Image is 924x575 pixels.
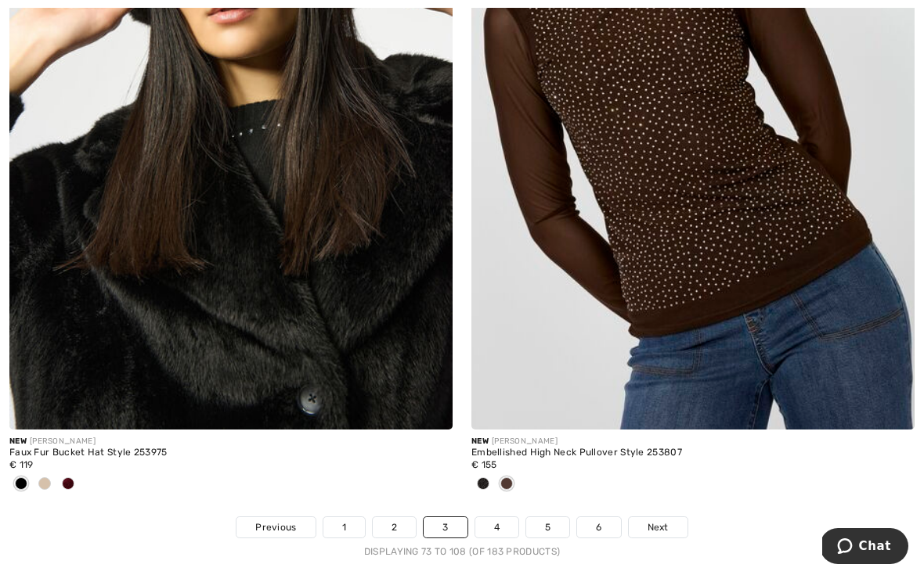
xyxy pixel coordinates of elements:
[629,517,688,537] a: Next
[255,520,296,534] span: Previous
[526,517,569,537] a: 5
[33,472,56,498] div: Almond
[471,436,915,447] div: [PERSON_NAME]
[236,517,315,537] a: Previous
[9,472,33,498] div: Black
[373,517,416,537] a: 2
[424,517,467,537] a: 3
[475,517,518,537] a: 4
[9,447,453,458] div: Faux Fur Bucket Hat Style 253975
[9,436,453,447] div: [PERSON_NAME]
[471,459,497,470] span: € 155
[323,517,365,537] a: 1
[56,472,80,498] div: Merlot
[822,528,908,567] iframe: Opens a widget where you can chat to one of our agents
[9,437,27,446] span: New
[495,472,518,498] div: Mocha
[577,517,620,537] a: 6
[9,459,34,470] span: € 119
[648,520,669,534] span: Next
[471,447,915,458] div: Embellished High Neck Pullover Style 253807
[471,437,489,446] span: New
[471,472,495,498] div: Black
